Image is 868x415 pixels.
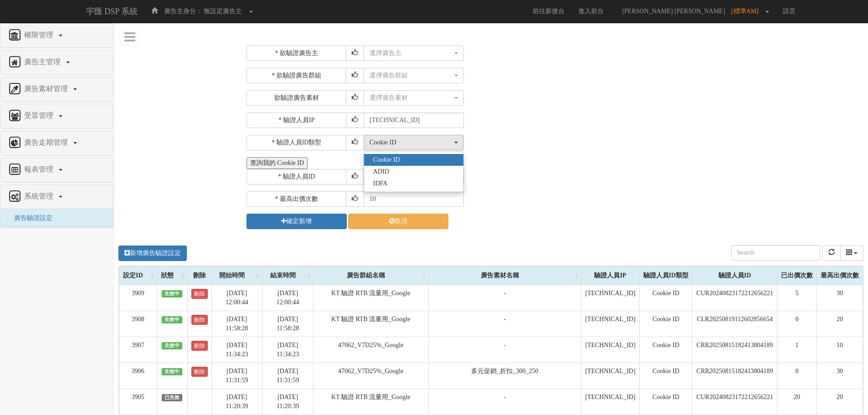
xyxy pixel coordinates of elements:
td: [TECHNICAL_ID] [581,311,639,337]
span: 系統管理 [22,192,58,200]
span: 生效中 [162,342,183,349]
span: 廣告素材管理 [22,85,72,92]
td: 30 [817,285,863,311]
button: refresh [822,245,841,261]
td: [TECHNICAL_ID] [581,389,639,415]
td: 3909 [119,285,157,311]
td: 20 [817,389,863,415]
div: 驗證人員ID [693,266,777,285]
a: 權限管理 [7,28,106,43]
td: KT 驗證 RTB 流量用_Google [313,285,428,311]
td: 30 [817,363,863,389]
div: 選擇廣告主 [370,49,452,58]
td: [DATE] 11:34:23 [262,337,313,363]
td: Cookie ID [639,311,693,337]
td: CRR20250815182413804189 [693,337,777,363]
span: 生效中 [162,290,183,297]
div: 刪除 [188,266,211,285]
td: - [428,389,581,415]
div: 廣告群組名稱 [313,266,428,285]
span: 受眾管理 [22,112,58,119]
span: 生效中 [162,316,183,323]
td: Cookie ID [639,363,693,389]
td: [DATE] 11:20:39 [211,389,262,415]
a: 受眾管理 [7,109,106,123]
td: [DATE] 11:31:59 [262,363,313,389]
span: 廣告主身分： [164,8,202,15]
button: 查詢我的 Cookie ID [247,157,308,169]
span: 廣告走期管理 [22,138,72,146]
span: IDFA [373,179,388,188]
td: 3907 [119,337,157,363]
td: 3905 [119,389,157,415]
div: 驗證人員ID類型 [640,266,693,285]
td: CUR20240823172212656221 [693,285,777,311]
td: 47062_V7D25%_Google [313,337,428,363]
span: ADID [373,167,389,176]
a: 刪除 [191,315,208,325]
td: KT 驗證 RTB 流量用_Google [313,311,428,337]
td: - [428,337,581,363]
a: 報表管理 [7,163,106,177]
a: 系統管理 [7,190,106,204]
td: [DATE] 11:58:28 [211,311,262,337]
div: Columns [840,245,864,261]
span: 生效中 [162,368,183,375]
td: - [428,311,581,337]
td: 5 [777,285,817,311]
td: [DATE] 11:20:39 [262,389,313,415]
span: Cookie ID [373,155,400,164]
div: Cookie ID [370,138,452,147]
td: KT 驗證 RTB 流量用_Google [313,389,428,415]
td: 多元促銷_折扣_300_250 [428,363,581,389]
td: [DATE] 12:00:44 [211,285,262,311]
a: 廣告素材管理 [7,82,106,97]
button: columns [840,245,864,261]
input: Search [731,245,820,261]
td: Cookie ID [639,337,693,363]
span: [標準AM] [731,8,763,15]
a: 取消 [348,214,448,229]
td: 20 [777,389,817,415]
div: 廣告素材名稱 [429,266,581,285]
td: 3906 [119,363,157,389]
span: [PERSON_NAME] [PERSON_NAME] [617,8,729,15]
button: 選擇廣告群組 [364,68,464,83]
div: 開始時間 [212,266,262,285]
a: 新增廣告驗證設定 [118,246,187,261]
button: 選擇廣告主 [364,46,464,61]
td: 10 [817,337,863,363]
a: 廣告主管理 [7,55,106,70]
td: 20 [817,311,863,337]
td: CRR20250815182413804189 [693,363,777,389]
span: 廣告主管理 [22,58,65,66]
span: 已失效 [162,394,183,401]
td: [DATE] 12:00:44 [262,285,313,311]
td: [TECHNICAL_ID] [581,337,639,363]
button: 確定新增 [247,214,347,229]
div: 選擇廣告素材 [370,93,452,102]
div: 狀態 [157,266,187,285]
div: 選擇廣告群組 [370,71,452,80]
td: 0 [777,363,817,389]
td: [TECHNICAL_ID] [581,363,639,389]
td: [DATE] 11:58:28 [262,311,313,337]
td: 47062_V7D25%_Google [313,363,428,389]
a: 廣告驗證設定 [7,215,52,221]
td: [DATE] 11:34:23 [211,337,262,363]
td: CLR20250819112602856654 [693,311,777,337]
span: 權限管理 [22,31,58,39]
td: Cookie ID [639,389,693,415]
span: 報表管理 [22,165,58,173]
div: 已出價次數 [777,266,817,285]
div: 結束時間 [262,266,313,285]
td: 1 [777,337,817,363]
td: CUR20240823172212656221 [693,389,777,415]
td: Cookie ID [639,285,693,311]
span: 無設定廣告主 [204,8,242,15]
a: 刪除 [191,367,208,377]
button: 選擇廣告素材 [364,90,464,106]
button: Cookie ID [364,135,464,150]
td: 0 [777,311,817,337]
